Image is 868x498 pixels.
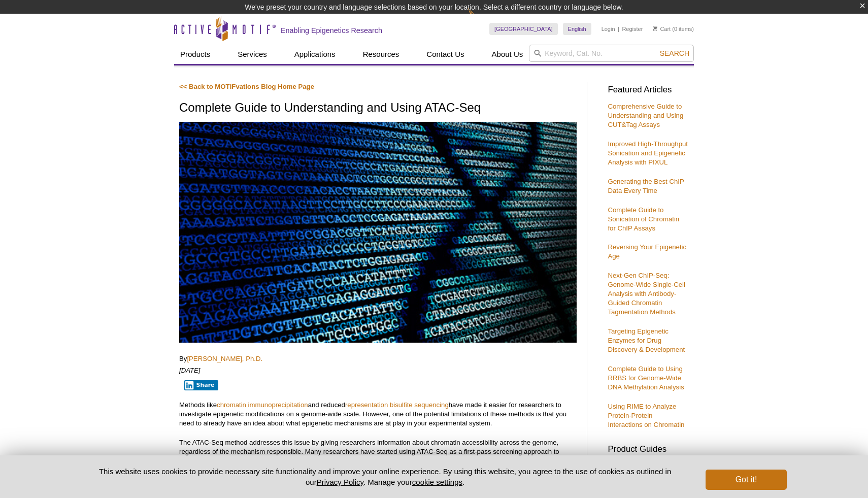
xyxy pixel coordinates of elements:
h3: Product Guides [608,439,689,454]
a: Targeting Epigenetic Enzymes for Drug Discovery & Development [608,327,685,353]
p: By [179,354,577,363]
input: Keyword, Cat. No. [529,45,694,62]
p: The ATAC-Seq method addresses this issue by giving researchers information about chromatin access... [179,438,577,475]
em: [DATE] [179,367,201,374]
button: Got it! [706,470,787,490]
a: Contact Us [420,45,470,64]
a: Services [231,45,273,64]
a: Cart [653,25,671,32]
img: ATAC-Seq [179,122,577,343]
li: (0 items) [653,23,694,35]
a: Applications [288,45,342,64]
a: Generating the Best ChIP Data Every Time [608,178,684,194]
h3: Featured Articles [608,86,689,94]
a: Reversing Your Epigenetic Age [608,243,686,260]
p: Methods like and reduced have made it easier for researchers to investigate epigenetic modificati... [179,401,577,428]
h1: Complete Guide to Understanding and Using ATAC-Seq [179,101,577,116]
img: Your Cart [653,26,657,31]
a: Privacy Policy [317,478,363,486]
button: Share [184,380,218,390]
a: Complete Guide to Using RRBS for Genome-Wide DNA Methylation Analysis [608,365,684,391]
a: Resources [357,45,406,64]
img: Change Here [468,8,495,31]
a: Improved High-Throughput Sonication and Epigenetic Analysis with PIXUL [608,140,688,166]
a: Comprehensive Guide to Understanding and Using CUT&Tag Assays [608,103,683,128]
a: Complete Guide to Sonication of Chromatin for ChIP Assays [608,206,679,232]
a: Register [622,25,643,32]
a: representation bisulfite sequencing [345,401,449,409]
a: << Back to MOTIFvations Blog Home Page [179,83,314,90]
a: Next-Gen ChIP-Seq: Genome-Wide Single-Cell Analysis with Antibody-Guided Chromatin Tagmentation M... [608,272,685,316]
button: Search [657,49,692,58]
a: chromatin immunoprecipitation [217,401,308,409]
button: cookie settings [412,478,462,486]
p: This website uses cookies to provide necessary site functionality and improve your online experie... [81,466,689,487]
a: Using RIME to Analyze Protein-Protein Interactions on Chromatin [608,403,684,428]
li: | [618,23,619,35]
a: [PERSON_NAME], Ph.D. [187,355,262,362]
a: Login [602,25,615,32]
a: [GEOGRAPHIC_DATA] [489,23,558,35]
span: Search [660,49,689,57]
a: English [563,23,591,35]
a: Products [174,45,216,64]
a: About Us [486,45,529,64]
h2: Enabling Epigenetics Research [281,26,382,35]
